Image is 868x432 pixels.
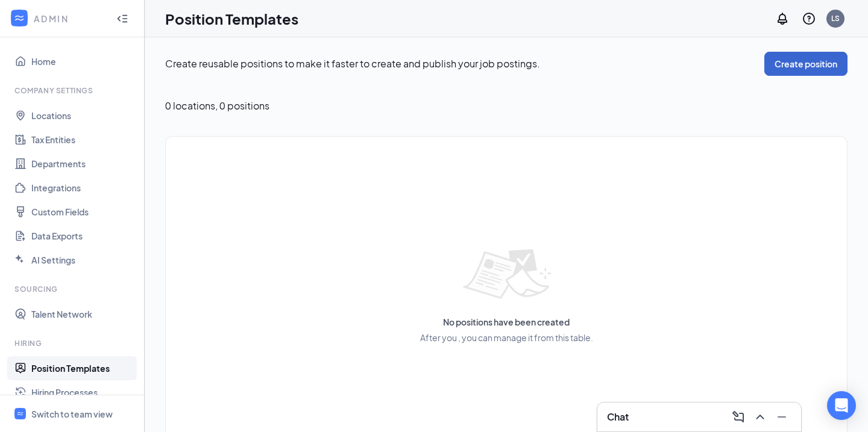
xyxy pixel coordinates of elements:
svg: Minimize [775,410,789,424]
h3: Chat [607,410,629,424]
div: Switch to team view [31,408,113,420]
svg: ChevronUp [753,410,767,424]
a: Hiring Processes [31,380,134,404]
a: Locations [31,103,134,128]
svg: Collapse [116,13,128,25]
button: ComposeMessage [729,407,748,427]
div: Sourcing [14,284,132,294]
h1: Position Templates [165,8,298,29]
div: ADMIN [34,13,105,25]
div: LS [831,13,840,23]
span: 0 locations , 0 positions [165,100,269,112]
a: Departments [31,152,134,176]
a: Home [31,49,134,73]
div: Company Settings [14,85,132,96]
a: Custom Fields [31,200,134,224]
a: Integrations [31,176,134,200]
a: Talent Network [31,302,134,326]
a: Tax Entities [31,128,134,152]
svg: WorkstreamLogo [13,12,25,24]
span: No positions have been created [443,316,570,327]
svg: QuestionInfo [802,11,816,26]
button: ChevronUp [750,407,770,427]
div: Hiring [14,338,132,348]
svg: WorkstreamLogo [16,410,24,418]
p: Create reusable positions to make it faster to create and publish your job postings. [165,57,764,70]
a: Position Templates [31,356,134,380]
div: Open Intercom Messenger [827,391,856,420]
a: AI Settings [31,248,134,272]
a: Data Exports [31,224,134,248]
button: Minimize [772,407,791,427]
img: empty list [448,235,565,315]
button: Create position [764,52,848,76]
svg: ComposeMessage [731,410,746,424]
svg: Notifications [775,11,790,26]
span: After you , you can manage it from this table. [420,332,593,343]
